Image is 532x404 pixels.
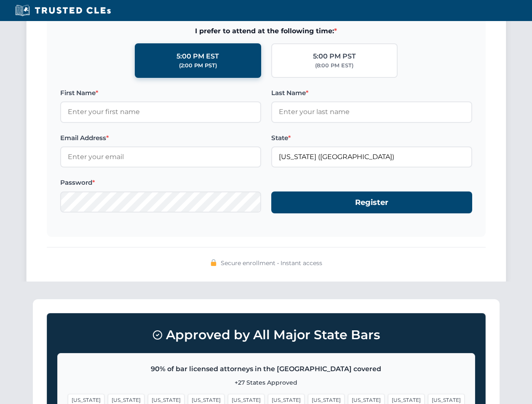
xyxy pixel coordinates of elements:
[60,101,261,122] input: Enter your first name
[221,258,322,268] span: Secure enrollment • Instant access
[60,88,261,98] label: First Name
[271,146,472,167] input: Missouri (MO)
[271,88,472,98] label: Last Name
[68,364,465,375] p: 90% of bar licensed attorneys in the [GEOGRAPHIC_DATA] covered
[60,146,261,167] input: Enter your email
[315,61,353,70] div: (8:00 PM EST)
[210,259,217,266] img: 🔒
[13,4,113,17] img: Trusted CLEs
[271,191,472,214] button: Register
[57,324,475,346] h3: Approved by All Major State Bars
[60,26,472,37] span: I prefer to attend at the following time:
[68,378,465,387] p: +27 States Approved
[60,178,261,188] label: Password
[179,61,217,70] div: (2:00 PM PST)
[60,133,261,143] label: Email Address
[271,133,472,143] label: State
[176,51,219,62] div: 5:00 PM EST
[313,51,356,62] div: 5:00 PM PST
[271,101,472,122] input: Enter your last name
